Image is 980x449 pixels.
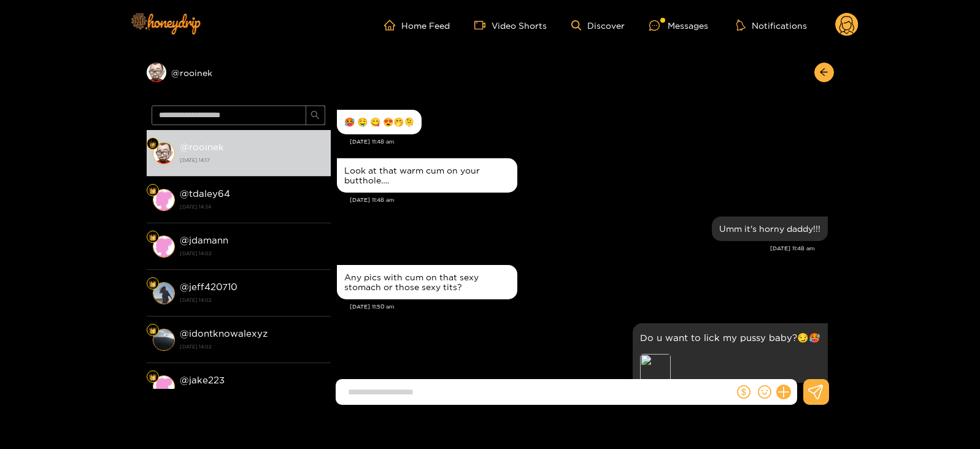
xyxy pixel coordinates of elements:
strong: @ rooinek [180,142,224,152]
strong: @ idontknowalexyz [180,328,268,339]
strong: @ jdamann [180,235,228,245]
div: Sep. 16, 11:48 am [337,110,422,134]
strong: [DATE] 14:17 [180,155,325,166]
img: conversation [153,189,175,211]
strong: [DATE] 14:02 [180,388,325,399]
div: 🥵 🤤 😋 😍🤭🫠 [344,117,414,127]
a: Video Shorts [474,20,547,31]
img: conversation [153,236,175,258]
div: Umm it's horny daddy!!! [719,224,820,234]
img: Fan Level [149,187,156,194]
button: arrow-left [814,63,834,82]
div: Sep. 16, 11:48 am [337,158,517,193]
button: search [306,106,325,125]
strong: @ jake223 [180,375,225,385]
div: Sep. 16, 11:48 am [712,217,828,241]
div: @rooinek [147,63,331,82]
img: Fan Level [149,234,156,241]
img: Fan Level [149,327,156,334]
img: conversation [153,329,175,351]
span: smile [758,385,771,399]
img: conversation [153,142,175,164]
strong: [DATE] 14:02 [180,341,325,352]
button: Notifications [733,19,811,31]
strong: @ jeff420710 [180,282,237,292]
span: arrow-left [819,67,828,78]
img: Fan Level [149,374,156,381]
img: conversation [153,375,175,397]
div: Messages [649,18,708,33]
div: Sep. 16, 11:50 am [337,265,517,299]
div: [DATE] 11:48 am [337,244,815,253]
span: video-camera [474,20,492,31]
div: [DATE] 11:48 am [350,137,828,146]
img: Fan Level [149,280,156,288]
img: conversation [153,282,175,304]
strong: [DATE] 14:02 [180,248,325,259]
div: Any pics with cum on that sexy stomach or those sexy tits? [344,272,510,292]
p: Do u want to lick my pussy baby?😏🥵 [640,331,820,345]
span: home [384,20,401,31]
a: Home Feed [384,20,450,31]
strong: [DATE] 14:02 [180,294,325,305]
div: [DATE] 11:48 am [350,196,828,204]
div: Sep. 16, 11:50 am [633,323,828,412]
span: search [311,110,320,121]
div: Look at that warm cum on your butthole…. [344,166,510,185]
div: [DATE] 11:50 am [350,302,828,311]
button: dollar [735,383,753,401]
span: dollar [737,385,750,399]
a: Discover [571,20,625,31]
strong: @ tdaley64 [180,188,230,199]
strong: [DATE] 14:34 [180,201,325,212]
img: Fan Level [149,140,156,148]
